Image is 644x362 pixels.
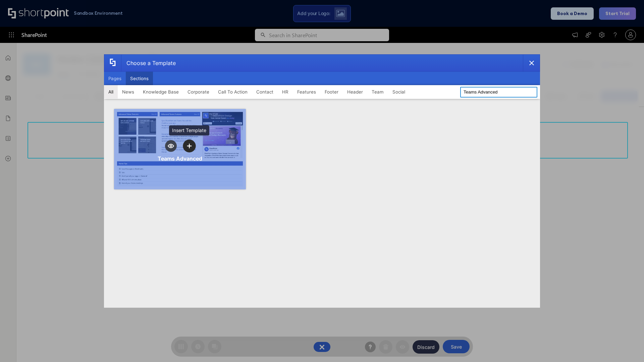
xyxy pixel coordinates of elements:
[139,85,183,99] button: Knowledge Base
[104,72,126,85] button: Pages
[252,85,278,99] button: Contact
[118,85,139,99] button: News
[610,330,644,362] iframe: Chat Widget
[343,85,367,99] button: Header
[293,85,320,99] button: Features
[104,85,118,99] button: All
[121,55,176,71] div: Choose a Template
[278,85,293,99] button: HR
[388,85,410,99] button: Social
[460,87,537,98] input: Search
[320,85,343,99] button: Footer
[214,85,252,99] button: Call To Action
[183,85,214,99] button: Corporate
[126,72,153,85] button: Sections
[158,155,202,162] div: Teams Advanced
[104,54,540,308] div: template selector
[367,85,388,99] button: Team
